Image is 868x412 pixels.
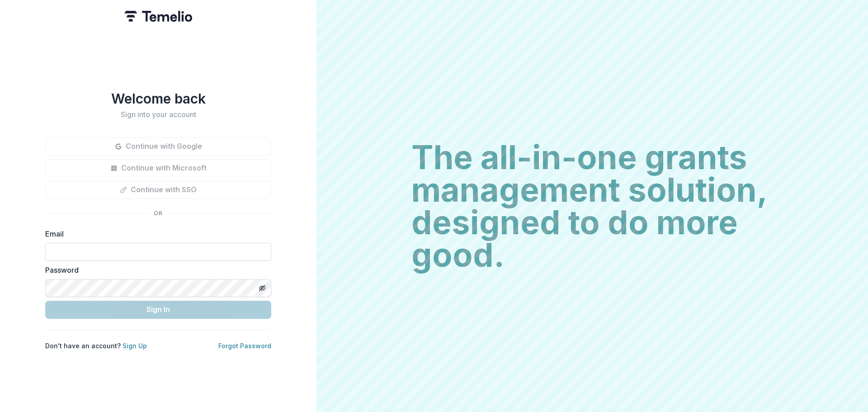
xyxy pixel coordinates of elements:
[124,11,192,22] img: Temelio
[45,341,147,350] p: Don't have an account?
[45,181,271,199] button: Continue with SSO
[45,301,271,319] button: Sign In
[123,342,147,350] a: Sign Up
[45,90,271,107] h1: Welcome back
[45,265,266,275] label: Password
[45,137,271,156] button: Continue with Google
[45,159,271,177] button: Continue with Microsoft
[45,110,271,119] h2: Sign into your account
[255,281,269,295] button: Toggle password visibility
[218,342,271,350] a: Forgot Password
[45,228,266,239] label: Email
